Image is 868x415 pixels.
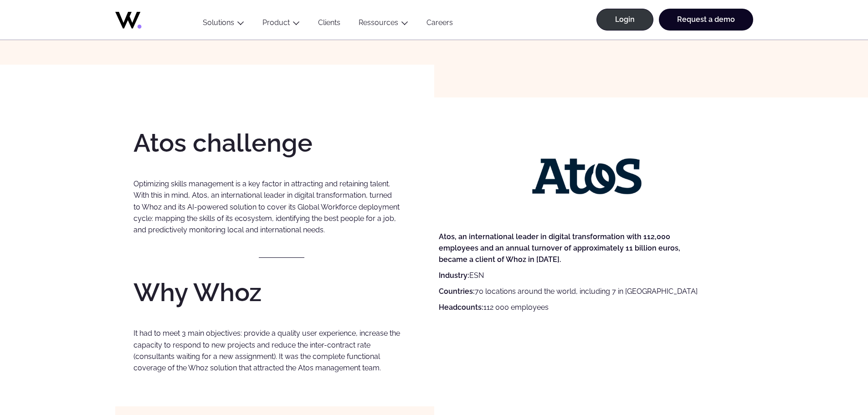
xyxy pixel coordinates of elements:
[134,130,430,155] h2: Atos challenge
[253,18,309,31] button: Product
[439,232,680,264] strong: Atos, an international leader in digital transformation with 112,000 employees and an annual turn...
[194,18,253,31] button: Solutions
[439,271,469,280] strong: Industry:
[349,18,417,31] button: Ressources
[596,9,653,31] a: Login
[439,286,705,297] p: 70 locations around the world, including 7 in [GEOGRAPHIC_DATA]
[808,355,855,402] iframe: Chatbot
[439,302,705,313] p: 112 000 employees
[134,328,400,374] p: It had to meet 3 main objectives: provide a quality user experience, increase the capacity to res...
[309,18,349,31] a: Clients
[417,18,462,31] a: Careers
[439,270,705,281] p: ESN
[439,303,483,312] strong: Headcounts:
[359,18,398,27] a: Ressources
[134,280,430,305] h2: Why Whoz
[659,9,753,31] a: Request a demo
[439,287,475,296] strong: Countries:
[262,18,290,27] a: Product
[134,178,400,236] p: Optimizing skills management is a key factor in attracting and retaining talent. With this in min...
